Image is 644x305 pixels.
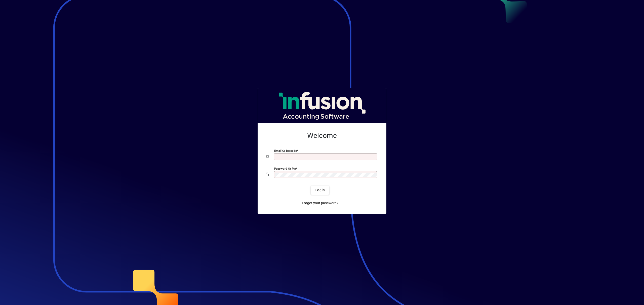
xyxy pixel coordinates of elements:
a: Forgot your password? [300,199,340,208]
h2: Welcome [266,131,378,140]
span: Login [315,187,325,193]
span: Forgot your password? [302,200,338,206]
mat-label: Email or Barcode [274,149,297,152]
mat-label: Password or Pin [274,167,296,170]
button: Login [311,186,329,195]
